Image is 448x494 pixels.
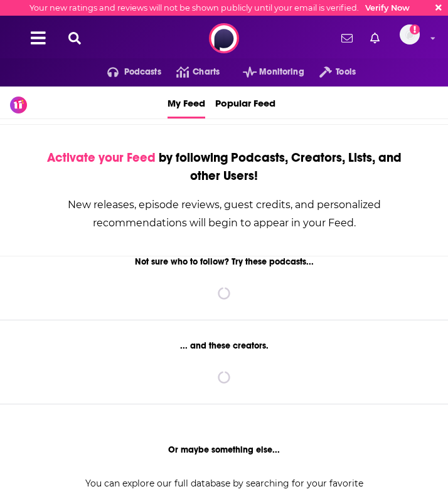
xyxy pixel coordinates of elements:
span: Podcasts [124,63,161,81]
span: Charts [193,63,220,81]
a: Show notifications dropdown [336,28,358,49]
span: Activate your Feed [47,150,156,166]
a: Charts [161,62,220,82]
div: Your new ratings and reviews will not be shown publicly until your email is verified. [29,3,410,13]
div: by following Podcasts, Creators, Lists, and other Users! [31,149,417,185]
a: Verify Now [365,3,410,13]
button: open menu [228,62,304,82]
span: Monitoring [259,63,304,81]
img: Podchaser - Follow, Share and Rate Podcasts [209,23,239,53]
span: Popular Feed [215,89,275,117]
a: Popular Feed [215,87,275,118]
svg: Email not verified [410,24,420,34]
span: Logged in as charlottestone [400,24,420,45]
div: New releases, episode reviews, guest credits, and personalized recommendations will begin to appe... [31,196,417,232]
a: Show notifications dropdown [365,28,385,49]
a: Logged in as charlottestone [400,24,427,52]
button: open menu [92,62,161,82]
span: My Feed [168,89,205,117]
a: My Feed [168,87,205,118]
button: open menu [304,62,356,82]
img: User Profile [400,24,420,45]
span: Tools [336,63,356,81]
